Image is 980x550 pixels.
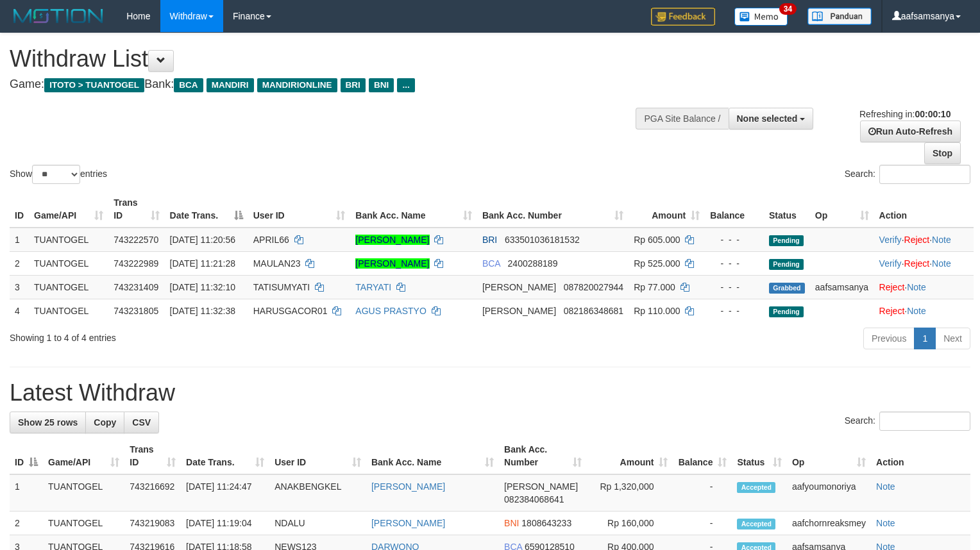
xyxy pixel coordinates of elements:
[132,417,151,428] span: CSV
[10,412,86,433] a: Show 25 rows
[18,417,78,428] span: Show 25 rows
[43,474,124,512] td: TUANTOGEL
[482,306,556,316] span: [PERSON_NAME]
[769,259,804,270] span: Pending
[10,191,29,228] th: ID
[108,191,164,228] th: Trans ID: activate to sort column ascending
[253,235,289,245] span: APRIL66
[10,512,43,535] td: 2
[505,235,580,245] span: Copy 633501036181532 to clipboard
[845,412,970,431] label: Search:
[710,257,759,270] div: - - -
[564,282,623,292] span: Copy 087820027944 to clipboard
[170,258,235,269] span: [DATE] 11:21:28
[170,282,235,292] span: [DATE] 11:32:10
[807,8,872,25] img: panduan.png
[253,282,310,292] span: TATISUMYATI
[366,438,499,474] th: Bank Acc. Name: activate to sort column ascending
[879,282,905,292] a: Reject
[787,474,871,512] td: aafyoumonoriya
[764,191,810,228] th: Status
[355,258,429,269] a: [PERSON_NAME]
[914,328,936,349] a: 1
[673,474,732,512] td: -
[371,518,445,528] a: [PERSON_NAME]
[355,306,426,316] a: AGUS PRASTYO
[10,165,107,184] label: Show entries
[737,113,798,124] span: None selected
[769,235,804,246] span: Pending
[879,165,970,184] input: Search:
[114,306,158,316] span: 743231805
[477,191,629,228] th: Bank Acc. Number: activate to sort column ascending
[371,481,445,492] a: [PERSON_NAME]
[629,191,705,228] th: Amount: activate to sort column ascending
[634,282,675,292] span: Rp 77.000
[810,191,874,228] th: Op: activate to sort column ascending
[845,165,970,184] label: Search:
[10,438,43,474] th: ID: activate to sort column descending
[114,258,158,269] span: 743222989
[907,282,926,292] a: Note
[124,412,159,433] a: CSV
[874,251,974,275] td: · ·
[673,512,732,535] td: -
[504,494,564,504] span: Copy 082384068641 to clipboard
[779,3,797,15] span: 34
[710,304,759,317] div: - - -
[10,251,29,275] td: 2
[907,306,926,316] a: Note
[787,438,871,474] th: Op: activate to sort column ascending
[935,328,970,349] a: Next
[932,235,951,245] a: Note
[10,326,399,344] div: Showing 1 to 4 of 4 entries
[879,258,902,269] a: Verify
[29,191,108,228] th: Game/API: activate to sort column ascending
[482,282,556,292] span: [PERSON_NAME]
[29,275,108,299] td: TUANTOGEL
[710,233,759,246] div: - - -
[860,121,961,142] a: Run Auto-Refresh
[10,474,43,512] td: 1
[114,282,158,292] span: 743231409
[124,474,181,512] td: 743216692
[810,275,874,299] td: aafsamsanya
[10,6,107,26] img: MOTION_logo.png
[43,512,124,535] td: TUANTOGEL
[170,306,235,316] span: [DATE] 11:32:38
[924,142,961,164] a: Stop
[876,518,895,528] a: Note
[32,165,80,184] select: Showentries
[705,191,764,228] th: Balance
[253,306,328,316] span: HARUSGACOR01
[634,306,680,316] span: Rp 110.000
[269,512,366,535] td: NDALU
[269,438,366,474] th: User ID: activate to sort column ascending
[248,191,351,228] th: User ID: activate to sort column ascending
[876,481,895,492] a: Note
[636,108,728,129] div: PGA Site Balance /
[504,481,578,492] span: [PERSON_NAME]
[207,78,254,92] span: MANDIRI
[85,412,124,433] a: Copy
[508,258,558,269] span: Copy 2400288189 to clipboard
[124,438,181,474] th: Trans ID: activate to sort column ascending
[29,228,108,252] td: TUANTOGEL
[29,299,108,322] td: TUANTOGEL
[499,438,587,474] th: Bank Acc. Number: activate to sort column ascending
[874,228,974,252] td: · ·
[181,474,269,512] td: [DATE] 11:24:47
[729,108,814,129] button: None selected
[181,438,269,474] th: Date Trans.: activate to sort column ascending
[165,191,248,228] th: Date Trans.: activate to sort column descending
[710,281,759,294] div: - - -
[269,474,366,512] td: ANAKBENGKEL
[863,328,915,349] a: Previous
[397,78,414,92] span: ...
[43,438,124,474] th: Game/API: activate to sort column ascending
[504,518,519,528] span: BNI
[10,275,29,299] td: 3
[874,299,974,322] td: ·
[10,46,641,72] h1: Withdraw List
[44,78,144,92] span: ITOTO > TUANTOGEL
